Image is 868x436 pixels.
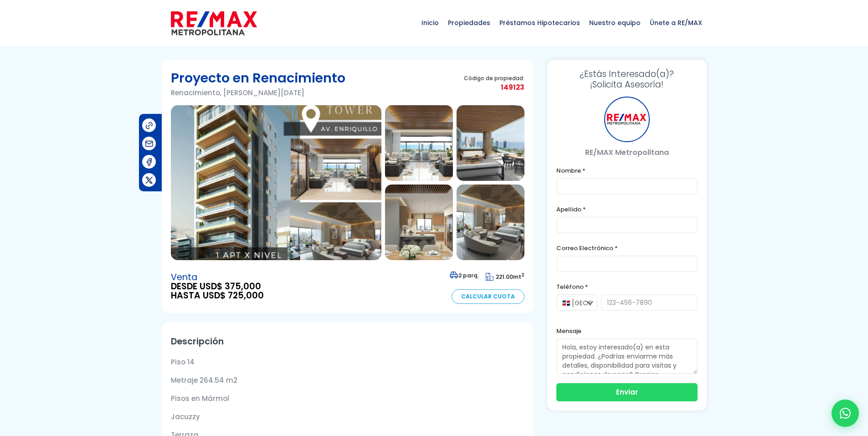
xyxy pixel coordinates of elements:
span: Propiedades [443,9,495,36]
span: Únete a RE/MAX [645,9,707,36]
a: Calcular Cuota [452,289,524,304]
span: 221.00 [496,273,513,281]
span: Nuestro equipo [585,9,645,36]
label: Apellido * [556,204,698,215]
span: Inicio [417,9,443,36]
span: mt [486,273,524,281]
sup: 2 [521,272,524,278]
p: Renacimiento, [PERSON_NAME][DATE] [171,87,345,98]
img: Proyecto en Renacimiento [385,185,453,260]
h1: Proyecto en Renacimiento [171,69,345,87]
p: Pisos en Mármol [171,393,524,404]
label: Correo Electrónico * [556,242,698,254]
span: Préstamos Hipotecarios [495,9,585,36]
span: 149123 [464,82,524,93]
span: 2 parq. [450,272,479,279]
input: 123-456-7890 [601,294,698,311]
p: Piso 14 [171,356,524,368]
label: Nombre * [556,165,698,176]
textarea: Hola, estoy interesado(a) en esta propiedad. ¿Podrías enviarme más detalles, disponibilidad para ... [556,339,698,374]
img: Compartir [144,157,154,167]
img: Compartir [144,175,154,185]
img: Compartir [144,121,154,130]
h2: Descripción [171,331,524,352]
img: Proyecto en Renacimiento [457,105,524,181]
label: Mensaje [556,325,698,337]
img: Proyecto en Renacimiento [171,105,381,260]
span: HASTA USD$ 725,000 [171,291,264,300]
img: Proyecto en Renacimiento [457,185,524,260]
span: ¿Estás Interesado(a)? [556,69,698,79]
p: Metraje 264.54 m2 [171,374,524,386]
img: Compartir [144,139,154,149]
h3: ¡Solicita Asesoría! [556,69,698,90]
p: Jacuzzy [171,411,524,422]
div: RE/MAX Metropolitana [604,97,650,142]
span: Código de propiedad: [464,75,524,82]
p: RE/MAX Metropolitana [556,147,698,158]
img: Proyecto en Renacimiento [385,105,453,181]
label: Teléfono * [556,281,698,292]
button: Enviar [556,383,698,401]
span: DESDE USD$ 375,000 [171,282,264,291]
span: Venta [171,273,264,282]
